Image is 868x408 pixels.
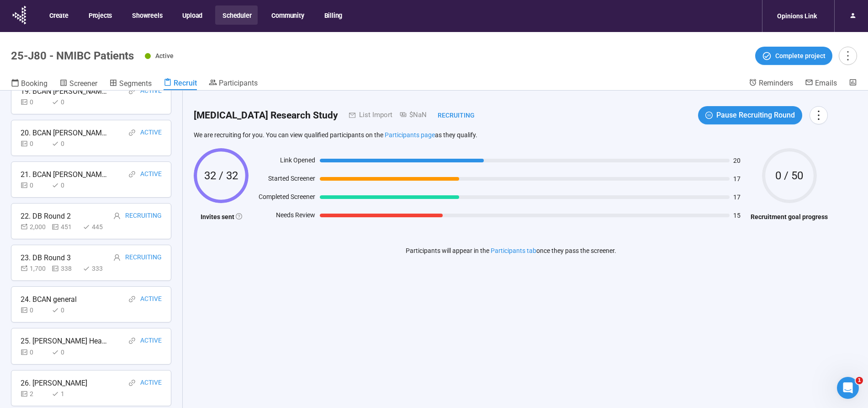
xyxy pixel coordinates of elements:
[113,212,121,220] span: user
[125,210,162,222] div: Recruiting
[21,377,87,389] div: 26. [PERSON_NAME]
[698,106,802,124] button: pause-circlePause Recruiting Round
[21,252,71,263] div: 23. DB Round 3
[194,131,828,139] p: We are recruiting for you. You can view qualified participants on the as they qualify.
[21,347,48,357] div: 0
[128,171,136,178] span: link
[21,263,48,274] div: 1,700
[69,79,97,88] span: Screener
[128,379,136,387] span: link
[11,49,134,62] h1: 25-J80 - NMIBC Patients
[810,106,828,124] button: more
[125,5,169,25] button: Showreels
[140,377,162,389] div: Active
[253,155,315,169] div: Link Opened
[733,194,746,200] span: 17
[52,263,79,274] div: 338
[175,5,209,25] button: Upload
[385,131,435,139] a: Participants page
[52,305,79,315] div: 0
[491,247,536,254] a: Participants tab
[128,129,136,136] span: link
[219,79,258,87] span: Participants
[751,212,828,222] h4: Recruitment goal progress
[52,347,79,357] div: 0
[21,79,48,88] span: Booking
[52,222,79,232] div: 451
[83,222,110,232] div: 445
[856,377,863,384] span: 1
[52,97,79,107] div: 0
[83,263,110,274] div: 333
[21,335,107,347] div: 25. [PERSON_NAME] Health
[733,176,746,182] span: 17
[762,170,817,181] span: 0 / 50
[338,112,355,118] span: mail
[406,246,616,256] p: Participants will appear in the once they pass the screener.
[21,127,107,139] div: 20. BCAN [PERSON_NAME]
[81,5,118,25] button: Projects
[775,51,826,61] span: Complete project
[140,335,162,347] div: Active
[52,389,79,399] div: 1
[733,157,746,164] span: 20
[113,254,121,261] span: user
[21,86,107,97] div: 19. BCAN [PERSON_NAME]
[155,52,174,59] span: Active
[140,169,162,180] div: Active
[733,212,746,219] span: 15
[837,377,859,399] iframe: Intercom live chat
[21,305,48,315] div: 0
[125,252,162,263] div: Recruiting
[21,389,48,399] div: 2
[21,180,48,190] div: 0
[52,180,79,190] div: 0
[52,139,79,149] div: 0
[21,139,48,149] div: 0
[21,210,71,222] div: 22. DB Round 2
[812,109,825,121] span: more
[128,295,136,303] span: link
[128,337,136,344] span: link
[109,78,152,90] a: Segments
[253,210,315,224] div: Needs Review
[755,47,832,65] button: Complete project
[140,86,162,97] div: Active
[21,222,48,232] div: 2,000
[140,127,162,139] div: Active
[236,213,242,220] span: question-circle
[209,78,258,89] a: Participants
[21,294,77,305] div: 24. BCAN general
[815,79,837,87] span: Emails
[264,5,310,25] button: Community
[716,109,795,121] span: Pause Recruiting Round
[427,110,475,120] div: Recruiting
[805,78,837,89] a: Emails
[842,49,854,62] span: more
[839,47,857,65] button: more
[128,87,136,95] span: link
[119,79,152,88] span: Segments
[194,212,249,222] h4: Invites sent
[355,110,392,121] div: List Import
[215,5,258,25] button: Scheduler
[772,7,822,25] div: Opinions Link
[140,294,162,305] div: Active
[59,78,97,90] a: Screener
[749,78,793,89] a: Reminders
[21,169,107,180] div: 21. BCAN [PERSON_NAME]
[164,78,197,90] a: Recruit
[11,78,48,90] a: Booking
[21,97,48,107] div: 0
[42,5,75,25] button: Create
[194,170,249,181] span: 32 / 32
[174,79,197,87] span: Recruit
[194,108,338,123] h2: [MEDICAL_DATA] Research Study
[317,5,349,25] button: Billing
[253,192,315,205] div: Completed Screener
[253,173,315,187] div: Started Screener
[759,79,793,87] span: Reminders
[392,110,427,121] div: $NaN
[705,112,713,119] span: pause-circle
